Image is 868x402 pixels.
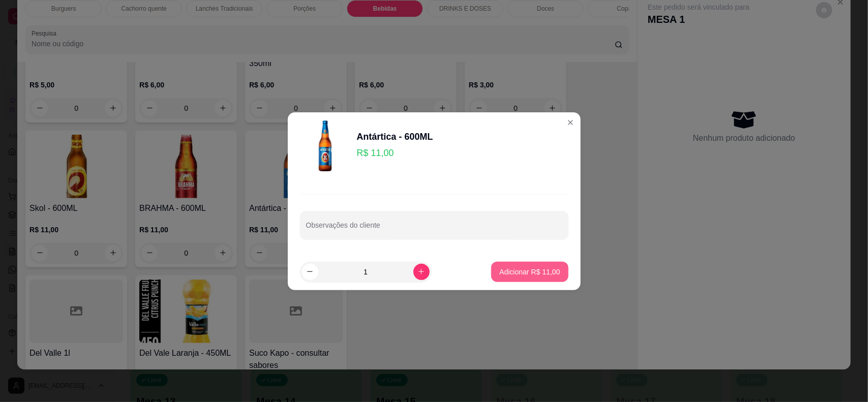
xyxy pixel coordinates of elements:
button: increase-product-quantity [413,264,430,280]
input: Observações do cliente [306,224,562,234]
button: Adicionar R$ 11,00 [491,262,568,282]
button: Close [562,114,579,131]
img: product-image [300,120,351,171]
button: decrease-product-quantity [302,264,318,280]
p: Adicionar R$ 11,00 [499,267,560,277]
div: Antártica - 600ML [357,130,433,144]
p: R$ 11,00 [357,146,433,160]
